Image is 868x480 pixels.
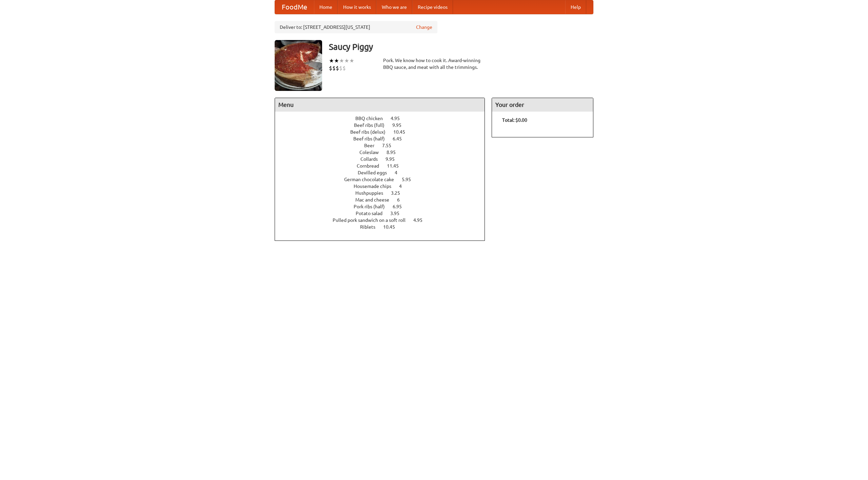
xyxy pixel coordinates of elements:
a: Beef ribs (full) 9.95 [354,122,414,128]
span: 6.95 [393,204,409,209]
a: BBQ chicken 4.95 [355,116,412,121]
span: Hushpuppies [355,190,390,196]
span: Coleslaw [359,150,386,155]
span: 3.95 [390,211,406,216]
span: 9.95 [386,156,401,162]
a: Beer 7.55 [364,143,404,148]
span: 4 [399,184,409,189]
span: Pulled pork sandwich on a soft roll [333,217,412,223]
span: 4 [395,170,404,175]
a: Beef ribs (half) 6.45 [353,136,414,141]
span: Beef ribs (delux) [350,129,392,135]
a: Collards 9.95 [360,156,407,162]
span: Pork ribs (half) [354,204,392,209]
a: Riblets 10.45 [360,224,408,230]
a: Cornbread 11.45 [357,163,411,169]
div: Deliver to: [STREET_ADDRESS][US_STATE] [275,21,437,33]
li: ★ [329,57,334,64]
a: Potato salad 3.95 [356,211,412,216]
a: Who we are [376,0,412,14]
b: Total: $0.00 [502,117,527,123]
span: Mac and cheese [355,197,396,203]
a: Coleslaw 8.95 [359,150,408,155]
span: Devilled eggs [358,170,394,175]
li: $ [336,64,339,72]
div: Pork. We know how to cook it. Award-winning BBQ sauce, and meat with all the trimmings. [383,57,485,71]
a: Hushpuppies 3.25 [355,190,413,196]
span: 10.45 [393,129,412,135]
li: ★ [349,57,354,64]
span: 7.55 [382,143,398,148]
span: Riblets [360,224,382,230]
li: $ [332,64,336,72]
span: 10.45 [383,224,402,230]
span: Beef ribs (full) [354,122,391,128]
span: 11.45 [387,163,406,169]
span: Beer [364,143,381,148]
span: 4.95 [391,116,407,121]
span: 3.25 [391,190,407,196]
h4: Your order [492,98,593,112]
a: Help [565,0,586,14]
a: Pulled pork sandwich on a soft roll 4.95 [333,217,435,223]
span: Collards [360,156,384,162]
a: FoodMe [275,0,314,14]
li: $ [342,64,346,72]
a: Recipe videos [412,0,453,14]
li: $ [339,64,342,72]
span: 4.95 [413,217,429,223]
span: German chocolate cake [344,177,401,182]
span: BBQ chicken [355,116,390,121]
span: Beef ribs (half) [353,136,392,141]
span: Housemade chips [354,184,398,189]
span: Cornbread [357,163,386,169]
span: 6 [397,197,407,203]
img: angular.jpg [275,40,322,91]
a: German chocolate cake 5.95 [344,177,423,182]
span: 5.95 [402,177,418,182]
a: How it works [338,0,376,14]
a: Beef ribs (delux) 10.45 [350,129,418,135]
li: ★ [339,57,344,64]
a: Pork ribs (half) 6.95 [354,204,414,209]
h4: Menu [275,98,485,112]
li: $ [329,64,332,72]
a: Change [416,24,432,31]
li: ★ [344,57,349,64]
a: Mac and cheese 6 [355,197,412,203]
li: ★ [334,57,339,64]
h3: Saucy Piggy [329,40,593,54]
span: Potato salad [356,211,389,216]
a: Home [314,0,338,14]
a: Devilled eggs 4 [358,170,410,175]
span: 6.45 [393,136,409,141]
span: 8.95 [387,150,402,155]
span: 9.95 [392,122,408,128]
a: Housemade chips 4 [354,184,414,189]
